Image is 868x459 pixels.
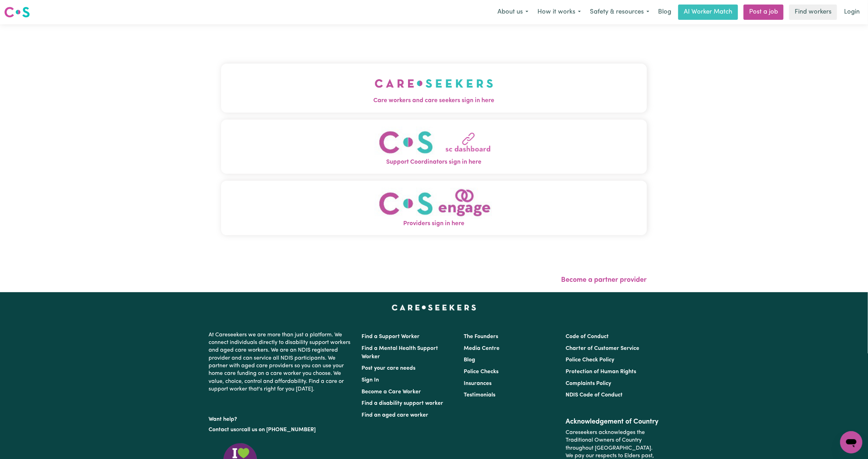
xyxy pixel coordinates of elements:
button: About us [493,5,533,19]
img: Careseekers logo [4,6,30,18]
a: The Founders [464,334,498,339]
p: or [209,423,354,436]
a: Find workers [789,5,837,20]
a: Protection of Human Rights [566,369,636,375]
a: NDIS Code of Conduct [566,392,623,398]
button: Care workers and care seekers sign in here [221,64,647,112]
a: Find an aged care worker [362,412,429,418]
a: Police Check Policy [566,357,614,363]
a: Contact us [209,427,236,433]
a: Code of Conduct [566,334,609,339]
a: Blog [464,357,475,363]
a: Complaints Policy [566,381,611,386]
a: Become a partner provider [561,277,647,284]
iframe: Button to launch messaging window, conversation in progress [840,431,862,453]
a: Find a disability support worker [362,401,444,406]
span: Providers sign in here [221,219,647,228]
button: Safety & resources [585,5,654,19]
a: AI Worker Match [678,5,738,20]
a: Careseekers logo [4,4,30,20]
span: Care workers and care seekers sign in here [221,96,647,105]
a: Become a Care Worker [362,389,421,395]
a: Testimonials [464,392,495,398]
a: Police Checks [464,369,498,375]
button: How it works [533,5,585,19]
a: Post your care needs [362,366,416,371]
a: Blog [654,5,675,20]
a: Media Centre [464,346,500,351]
a: Charter of Customer Service [566,346,639,351]
a: Insurances [464,381,492,386]
button: Providers sign in here [221,181,647,235]
a: Find a Support Worker [362,334,420,339]
p: At Careseekers we are more than just a platform. We connect individuals directly to disability su... [209,328,354,396]
a: Sign In [362,377,379,383]
p: Want help? [209,413,354,423]
a: Careseekers home page [392,305,476,310]
a: Post a job [744,5,784,20]
h2: Acknowledgement of Country [566,418,659,426]
a: Find a Mental Health Support Worker [362,346,438,360]
a: call us on [PHONE_NUMBER] [242,427,316,433]
span: Support Coordinators sign in here [221,158,647,167]
button: Support Coordinators sign in here [221,120,647,174]
a: Login [840,5,864,20]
